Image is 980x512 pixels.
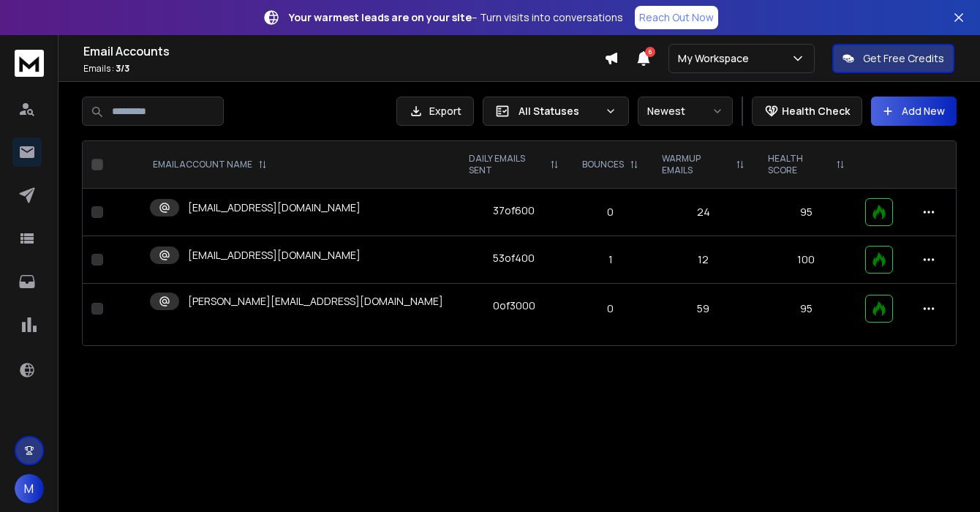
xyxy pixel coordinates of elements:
p: – Turn visits into conversations [289,10,623,25]
p: DAILY EMAILS SENT [469,153,544,176]
p: [EMAIL_ADDRESS][DOMAIN_NAME] [188,248,361,263]
button: Export [396,97,474,126]
p: All Statuses [519,104,599,118]
p: [PERSON_NAME][EMAIL_ADDRESS][DOMAIN_NAME] [188,294,443,309]
h1: Email Accounts [83,42,604,60]
p: Get Free Credits [863,51,944,66]
td: 12 [650,236,755,284]
p: Health Check [782,104,850,118]
td: 24 [650,189,755,236]
button: M [15,474,44,503]
button: Add New [871,97,957,126]
p: 0 [579,205,641,219]
p: WARMUP EMAILS [662,153,729,176]
button: Newest [638,97,733,126]
a: Reach Out Now [635,6,718,29]
td: 59 [650,284,755,334]
div: 53 of 400 [493,251,535,266]
p: BOUNCES [582,159,624,170]
p: [EMAIL_ADDRESS][DOMAIN_NAME] [188,200,361,215]
button: Health Check [752,97,862,126]
td: 95 [756,189,856,236]
td: 100 [756,236,856,284]
p: Emails : [83,63,604,75]
span: 3 / 3 [116,62,129,75]
p: HEALTH SCORE [768,153,830,176]
p: My Workspace [678,51,755,66]
div: 0 of 3000 [493,298,535,313]
strong: Your warmest leads are on your site [289,10,472,24]
p: Reach Out Now [639,10,714,25]
p: 1 [579,252,641,267]
span: 6 [645,47,655,57]
div: EMAIL ACCOUNT NAME [153,159,267,170]
img: logo [15,50,44,77]
td: 95 [756,284,856,334]
p: 0 [579,301,641,316]
div: 37 of 600 [493,203,535,218]
button: Get Free Credits [832,44,954,73]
